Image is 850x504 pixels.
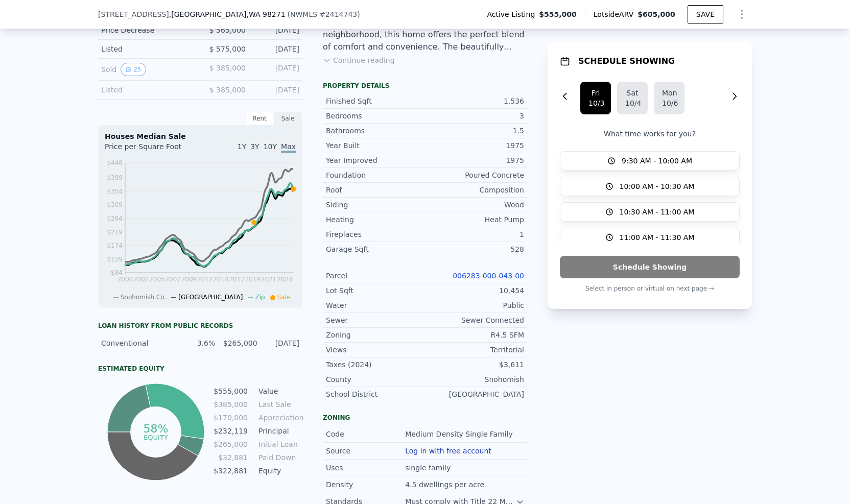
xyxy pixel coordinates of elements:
[560,228,740,247] button: 11:00 AM - 11:30 AM
[256,439,302,450] td: Initial Loan
[213,399,248,410] td: $385,000
[117,276,133,283] tspan: 2000
[326,229,425,239] div: Fireplaces
[209,64,246,72] span: $ 385,000
[731,4,752,25] button: Show Options
[425,244,524,254] div: 528
[213,276,229,283] tspan: 2014
[221,338,257,348] div: $265,000
[107,229,123,236] tspan: $219
[178,294,243,301] span: [GEOGRAPHIC_DATA]
[256,465,302,476] td: Equity
[620,232,695,243] span: 11:00 AM - 11:30 AM
[326,244,425,254] div: Garage Sqft
[425,126,524,136] div: 1.5
[101,338,173,348] div: Conventional
[213,412,248,423] td: $170,000
[326,479,405,490] div: Density
[261,276,277,283] tspan: 2021
[425,170,524,180] div: Poured Concrete
[213,439,248,450] td: $265,000
[425,389,524,399] div: [GEOGRAPHIC_DATA]
[688,5,723,23] button: SAVE
[326,200,425,210] div: Siding
[625,88,640,98] div: Sat
[101,63,192,76] div: Sold
[290,10,317,18] span: NWMLS
[143,422,168,435] tspan: 58%
[625,98,640,108] div: 10/4
[326,126,425,136] div: Bathrooms
[326,271,425,281] div: Parcel
[213,425,248,437] td: $232,119
[98,365,302,373] div: Estimated Equity
[264,142,277,151] span: 10Y
[620,207,695,217] span: 10:30 AM - 11:00 AM
[254,63,299,76] div: [DATE]
[588,88,603,98] div: Fri
[121,63,146,76] button: View historical data
[560,129,740,139] p: What time works for you?
[326,315,425,325] div: Sewer
[326,170,425,180] div: Foundation
[425,285,524,296] div: 10,454
[560,282,740,295] p: Select in person or virtual on next page →
[245,112,274,125] div: Rent
[133,276,149,283] tspan: 2002
[323,55,395,65] button: Continue reading
[254,85,299,95] div: [DATE]
[560,177,740,196] button: 10:00 AM - 10:30 AM
[277,294,291,301] span: Sale
[662,88,676,98] div: Mon
[326,185,425,195] div: Roof
[594,9,637,19] span: Lotside ARV
[326,389,425,399] div: School District
[166,276,181,283] tspan: 2007
[256,399,302,410] td: Last Sale
[254,25,299,35] div: [DATE]
[319,10,357,18] span: # 2414743
[622,156,692,166] span: 9:30 AM - 10:00 AM
[326,155,425,165] div: Year Improved
[105,131,296,141] div: Houses Median Sale
[326,111,425,121] div: Bedrooms
[107,256,123,263] tspan: $129
[101,25,192,35] div: Price Decrease
[326,345,425,355] div: Views
[209,45,246,53] span: $ 575,000
[326,446,405,456] div: Source
[105,141,200,158] div: Price per Square Foot
[274,112,302,125] div: Sale
[326,140,425,151] div: Year Built
[617,82,648,114] button: Sat10/4
[169,9,286,19] span: , [GEOGRAPHIC_DATA]
[487,9,539,19] span: Active Listing
[256,412,302,423] td: Appreciation
[425,315,524,325] div: Sewer Connected
[405,429,515,439] div: Medium Density Single Family
[255,294,265,301] span: Zip
[425,300,524,310] div: Public
[107,174,123,181] tspan: $399
[107,159,123,166] tspan: $448
[238,142,246,151] span: 1Y
[560,256,740,278] button: Schedule Showing
[213,465,248,476] td: $322,881
[560,151,740,171] button: 9:30 AM - 10:00 AM
[111,270,123,277] tspan: $84
[662,98,676,108] div: 10/6
[326,374,425,385] div: County
[107,242,123,249] tspan: $174
[197,276,213,283] tspan: 2012
[405,447,491,455] button: Log in with free account
[326,96,425,106] div: Finished Sqft
[405,463,453,473] div: single family
[425,96,524,106] div: 1,536
[588,98,603,108] div: 10/3
[326,285,425,296] div: Lot Sqft
[425,359,524,370] div: $3,611
[213,386,248,397] td: $555,000
[620,181,695,191] span: 10:00 AM - 10:30 AM
[256,386,302,397] td: Value
[246,10,285,18] span: , WA 98271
